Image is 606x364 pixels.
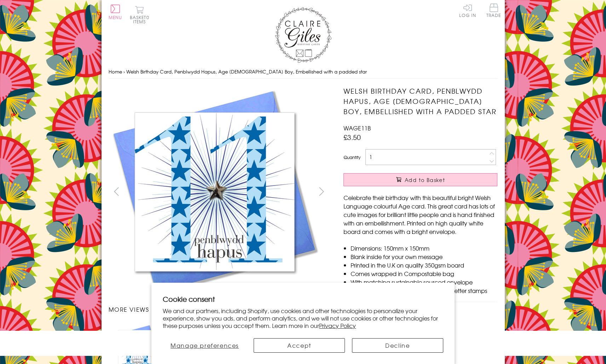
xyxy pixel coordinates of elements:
span: £3.50 [344,132,361,142]
h3: More views [109,305,330,313]
img: Welsh Birthday Card, Penblwydd Hapus, Age 11 Boy, Embellished with a padded star [109,86,321,298]
a: Log In [459,4,476,17]
nav: breadcrumbs [109,65,498,79]
span: › [123,68,125,75]
button: Accept [254,338,345,353]
span: Manage preferences [171,341,239,350]
li: With matching sustainable sourced envelope [351,278,497,286]
h1: Welsh Birthday Card, Penblwydd Hapus, Age [DEMOGRAPHIC_DATA] Boy, Embellished with a padded star [344,86,497,116]
p: Celebrate their birthday with this beautiful bright Welsh Language colourful Age card. This great... [344,193,497,236]
button: prev [109,183,125,199]
span: WAGE11B [344,124,371,132]
a: Privacy Policy [319,321,356,330]
p: We and our partners, including Shopify, use cookies and other technologies to personalize your ex... [163,307,443,329]
button: Basket0 items [130,6,149,24]
li: Blank inside for your own message [351,252,497,261]
img: Claire Giles Greetings Cards [275,7,331,63]
button: Add to Basket [344,173,497,186]
li: Comes wrapped in Compostable bag [351,269,497,278]
span: Menu [109,14,122,20]
h2: Cookie consent [163,294,443,304]
span: 0 items [133,14,149,25]
button: Menu [109,5,122,19]
li: Dimensions: 150mm x 150mm [351,244,497,252]
span: Welsh Birthday Card, Penblwydd Hapus, Age [DEMOGRAPHIC_DATA] Boy, Embellished with a padded star [126,68,367,75]
button: Manage preferences [163,338,247,353]
label: Quantity [344,154,360,160]
a: Trade [486,4,501,19]
span: Trade [486,4,501,17]
li: Printed in the U.K on quality 350gsm board [351,261,497,269]
a: Home [109,68,122,75]
button: next [313,183,329,199]
button: Decline [352,338,443,353]
span: Add to Basket [405,176,445,183]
